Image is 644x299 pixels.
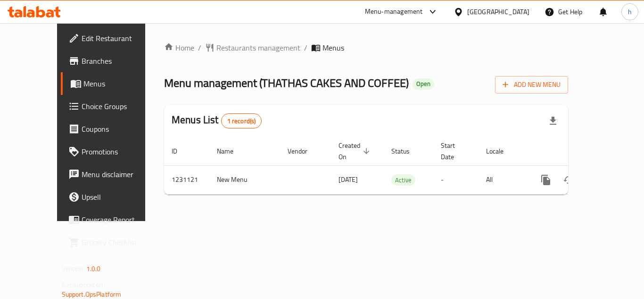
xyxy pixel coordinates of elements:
[495,76,568,94] button: Add New Menu
[441,140,467,162] span: Start Date
[221,113,262,128] div: Total records count
[503,79,561,91] span: Add New Menu
[413,80,434,88] span: Open
[61,118,165,140] a: Coupons
[198,42,201,53] li: /
[164,165,209,194] td: 1231121
[164,72,409,94] span: Menu management ( THATHAS CAKES AND COFFEE )
[205,42,300,53] a: Restaurants management
[61,231,165,254] a: Grocery Checklist
[61,27,165,50] a: Edit Restaurant
[288,145,320,157] span: Vendor
[61,186,165,208] a: Upsell
[304,42,307,53] li: /
[209,165,280,194] td: New Menu
[433,165,479,194] td: -
[86,263,101,275] span: 1.0.0
[82,33,157,44] span: Edit Restaurant
[61,50,165,72] a: Branches
[542,110,564,132] div: Export file
[61,72,165,95] a: Menus
[164,137,633,195] table: enhanced table
[339,140,372,162] span: Created On
[322,42,344,53] span: Menus
[217,145,246,157] span: Name
[82,214,157,225] span: Coverage Report
[486,145,516,157] span: Locale
[467,7,529,17] div: [GEOGRAPHIC_DATA]
[82,237,157,248] span: Grocery Checklist
[216,42,300,53] span: Restaurants management
[82,55,157,67] span: Branches
[557,169,580,191] button: Change Status
[82,191,157,203] span: Upsell
[61,208,165,231] a: Coverage Report
[62,279,105,291] span: Get support on:
[365,6,423,17] div: Menu-management
[61,95,165,118] a: Choice Groups
[164,42,568,53] nav: breadcrumb
[172,113,262,128] h2: Menus List
[391,175,415,186] span: Active
[164,42,194,53] a: Home
[82,101,157,112] span: Choice Groups
[527,137,633,166] th: Actions
[83,78,157,89] span: Menus
[339,173,358,186] span: [DATE]
[61,163,165,186] a: Menu disclaimer
[61,140,165,163] a: Promotions
[62,263,85,275] span: Version:
[82,146,157,157] span: Promotions
[222,117,262,126] span: 1 record(s)
[628,7,632,17] span: h
[82,169,157,180] span: Menu disclaimer
[535,169,557,191] button: more
[479,165,527,194] td: All
[82,123,157,135] span: Coupons
[172,145,190,157] span: ID
[413,78,434,90] div: Open
[391,145,422,157] span: Status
